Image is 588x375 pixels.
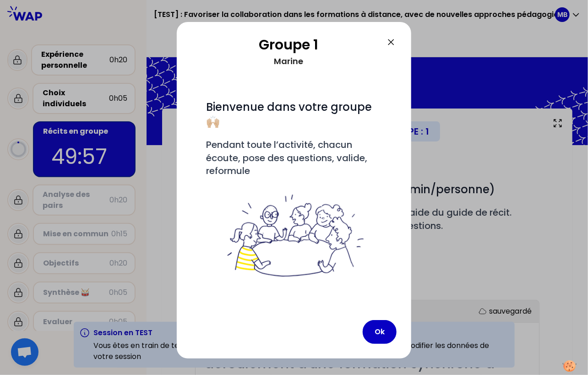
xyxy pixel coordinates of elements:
span: Pendant toute l’activité, chacun écoute, pose des questions, valide, reformule [206,138,370,177]
h2: Groupe 1 [191,37,386,53]
button: Ok [363,320,397,344]
div: Marine [191,53,386,70]
img: filesOfInstructions%2Fbienvenue%20dans%20votre%20groupe%20-%20petit.png [222,193,366,280]
span: Bienvenue dans votre groupe 🙌🏼 [206,99,375,129]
